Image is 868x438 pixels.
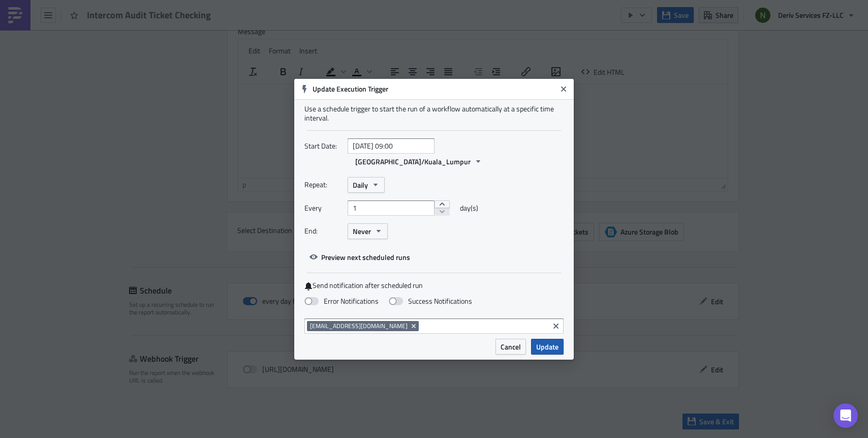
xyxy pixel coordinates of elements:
[355,156,471,167] span: [GEOGRAPHIC_DATA]/Kuala_Lumpur
[435,200,450,209] button: increment
[550,320,562,332] button: Clear selected items
[304,249,415,265] button: Preview next scheduled runs
[304,223,343,239] label: End:
[353,180,368,190] span: Daily
[304,177,343,192] label: Repeat:
[556,81,571,97] button: Close
[353,226,371,237] span: Never
[348,223,388,239] button: Never
[4,4,485,12] body: Rich Text Area. Press ALT-0 for help.
[304,281,564,290] label: Send notification after scheduled run
[531,339,564,355] button: Update
[833,403,858,428] div: Open Intercom Messenger
[536,341,559,352] span: Update
[313,84,556,94] h6: Update Execution Trigger
[321,252,410,262] span: Preview next scheduled runs
[389,297,472,306] label: Success Notifications
[348,177,385,193] button: Daily
[304,104,564,123] div: Use a schedule trigger to start the run of a workflow automatically at a specific time interval.
[435,208,450,216] button: decrement
[495,339,526,355] button: Cancel
[460,200,478,216] span: day(s)
[410,321,419,331] button: Remove Tag
[350,154,487,169] button: [GEOGRAPHIC_DATA]/Kuala_Lumpur
[310,322,408,330] span: [EMAIL_ADDRESS][DOMAIN_NAME]
[304,297,379,306] label: Error Notifications
[501,341,521,352] span: Cancel
[304,200,343,216] label: Every
[348,138,435,154] input: YYYY-MM-DD HH:mm
[304,138,343,154] label: Start Date:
